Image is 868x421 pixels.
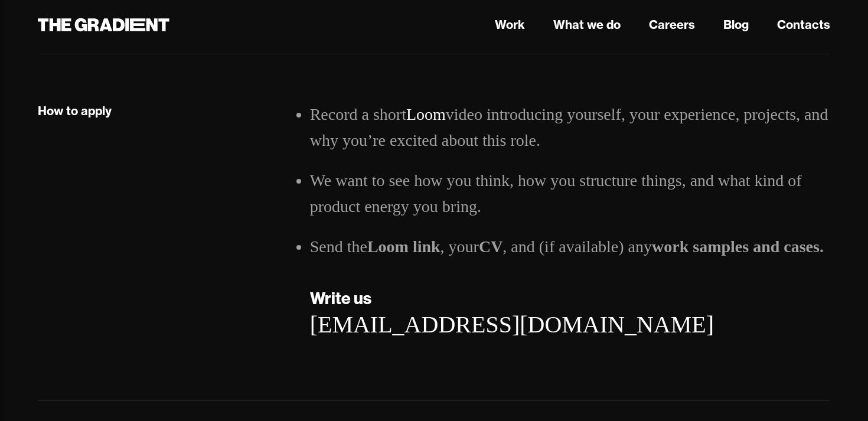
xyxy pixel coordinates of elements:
[649,16,695,34] a: Careers
[777,16,830,34] a: Contacts
[495,16,525,34] a: Work
[553,16,621,34] a: What we do
[479,237,502,256] strong: CV
[723,16,749,34] a: Blog
[310,288,372,308] strong: Write us
[367,237,440,256] strong: Loom link
[310,102,830,154] li: Record a short video introducing yourself, your experience, projects, and why you’re excited abou...
[406,105,446,123] a: Loom
[310,234,830,260] li: Send the , your , and (if available) any
[38,103,112,119] div: How to apply
[652,237,824,256] strong: work samples and cases.
[310,311,714,338] a: [EMAIL_ADDRESS][DOMAIN_NAME]
[310,168,830,220] li: We want to see how you think, how you structure things, and what kind of product energy you bring.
